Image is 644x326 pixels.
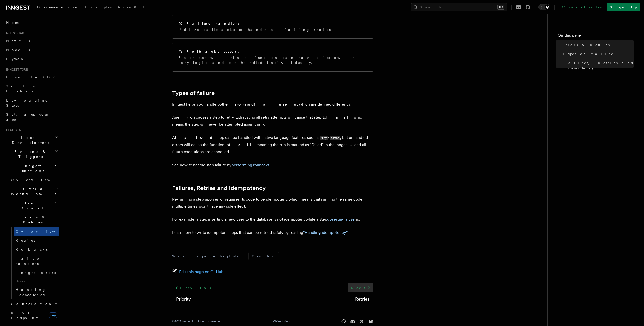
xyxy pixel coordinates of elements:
a: We're hiring! [273,319,290,323]
a: Errors & Retries [558,40,634,49]
span: Failures, Retries and Idempotency [563,60,634,71]
button: Errors & Retries [9,213,59,227]
a: Types of failure [561,49,634,58]
div: Errors & Retries [9,227,59,299]
a: Install the SDK [4,73,59,82]
span: Home [6,20,20,25]
strong: failed [175,135,217,140]
span: Rollbacks [16,247,48,251]
p: Learn how to write idempotent steps that can be retried safely by reading . [172,229,373,236]
a: REST Endpointsnew [9,308,59,322]
span: Flow Control [9,201,55,211]
span: new [49,312,57,318]
span: Steps & Workflows [9,186,56,197]
a: Rollbacks [14,245,59,254]
a: Next [348,283,373,292]
a: Python [4,54,59,63]
span: Quick start [4,31,26,35]
a: Priority [176,296,191,303]
a: Types of failure [172,90,215,97]
span: Node.js [6,48,30,52]
a: Retries [355,296,369,303]
strong: error [177,115,196,120]
span: Overview [16,229,67,233]
a: Rollbacks supportEach step within a function can have its own retry logic and be handled individu... [172,43,373,72]
span: Events & Triggers [4,149,55,159]
button: Cancellation [9,299,59,308]
a: Handling idempotency [14,285,59,299]
strong: fail [229,142,254,147]
span: Next.js [6,39,30,43]
a: Failures, Retries and Idempotency [561,58,634,73]
span: Errors & Retries [9,215,55,225]
p: An causes a step to retry. Exhausting all retry attempts will cause that step to , which means th... [172,114,373,128]
button: No [264,252,279,260]
span: Local Development [4,135,55,145]
p: Each step within a function can have its own retry logic and be handled individually. [178,55,367,65]
button: Search...⌘K [411,3,507,11]
span: Python [6,57,24,61]
a: Inngest errors [14,268,59,277]
a: Sign Up [607,3,640,11]
span: Examples [85,5,112,9]
span: Types of failure [563,51,614,56]
span: Handling idempotency [16,288,46,297]
a: Setting up your app [4,110,59,124]
a: Contact sales [559,3,605,11]
a: "Handling idempotency" [303,230,348,235]
span: Cancellation [9,301,52,306]
a: Overview [9,175,59,184]
kbd: ⌘K [497,5,504,10]
span: Your first Functions [6,84,36,93]
span: AgentKit [118,5,144,9]
span: Inngest tour [4,68,28,72]
span: REST Endpoints [11,311,38,320]
span: Guides [14,277,59,285]
p: A step can be handled with native language features such as / , but unhandled errors will cause t... [172,134,373,155]
button: Events & Triggers [4,147,59,161]
p: See how to handle step failure by . [172,161,373,169]
a: Documentation [34,2,82,14]
button: Local Development [4,133,59,147]
span: Leveraging Steps [6,98,49,107]
a: Retries [14,236,59,245]
p: For example, a step inserting a new user to the database is not idempotent while a step is. [172,216,373,223]
span: Edit this page on GitHub [179,268,224,275]
span: Failure handlers [16,256,39,266]
span: Inngest Functions [4,163,54,173]
p: Inngest helps you handle both and , which are defined differently. [172,101,373,108]
a: AgentKit [115,2,147,14]
code: catch [330,136,340,140]
span: Inngest errors [16,271,56,275]
p: Was this page helpful? [172,254,242,259]
strong: errors [225,102,247,107]
a: Failures, Retries and Idempotency [172,185,266,192]
strong: fail [326,115,351,120]
span: Setting up your app [6,112,49,121]
span: Retries [16,238,35,242]
button: Yes [249,252,264,260]
span: Install the SDK [6,75,58,79]
code: try [320,136,328,140]
a: Previous [172,283,214,292]
a: Overview [14,227,59,236]
h4: On this page [558,32,634,40]
a: performing rollbacks [231,162,269,167]
strong: failures [254,102,297,107]
p: Utilize callbacks to handle all failing retries. [178,27,335,32]
button: Inngest Functions [4,161,59,175]
span: Documentation [37,5,79,9]
a: Home [4,18,59,27]
button: Toggle dark mode [538,4,550,10]
a: Edit this page on GitHub [172,268,224,275]
a: Node.js [4,45,59,54]
a: Leveraging Steps [4,96,59,110]
a: upserting a user [327,217,356,222]
span: Features [4,128,21,132]
a: Your first Functions [4,82,59,96]
p: Re-running a step upon error requires its code to be idempotent, which means that running the sam... [172,196,373,210]
h2: Rollbacks support [186,49,239,54]
span: Errors & Retries [560,42,610,47]
span: Overview [11,178,63,182]
h2: Failure handlers [186,21,240,26]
